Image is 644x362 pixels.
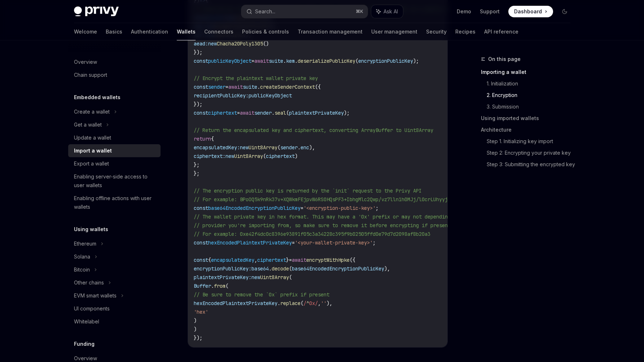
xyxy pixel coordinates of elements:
[481,124,576,136] a: Architecture
[295,239,373,246] span: '<your-wallet-private-key>'
[298,144,301,151] span: .
[280,300,301,306] span: replace
[194,58,208,64] span: const
[315,84,321,90] span: ({
[301,205,303,211] span: =
[266,153,295,159] span: ciphertext
[194,127,433,133] span: // Return the encapsulated key and ciphertext, converting ArrayBuffer to Uint8Array
[277,144,280,151] span: (
[194,170,200,177] span: };
[74,291,117,300] div: EVM smart wallets
[350,257,355,263] span: ({
[74,239,96,248] div: Ethereum
[318,300,321,306] span: ,
[260,84,315,90] span: createSenderContext
[280,144,298,151] span: sender
[272,265,289,272] span: decode
[177,23,196,40] a: Wallets
[214,283,225,289] span: from
[194,257,208,263] span: const
[211,283,214,289] span: .
[68,69,161,81] a: Chain support
[68,157,161,170] a: Export a wallet
[234,153,263,159] span: Uint8Array
[194,300,277,306] span: hexEncodedPlaintextPrivateKey
[358,58,413,64] span: encryptionPublicKey
[194,335,202,341] span: });
[74,225,108,234] h5: Using wallets
[194,49,202,56] span: });
[194,317,197,324] span: )
[263,40,269,47] span: ()
[269,58,283,64] span: suite
[208,110,237,116] span: ciphertext
[74,6,119,17] img: dark logo
[225,84,228,90] span: =
[68,315,161,328] a: Whitelabel
[194,291,329,298] span: // Be sure to remove the `0x` prefix if present
[194,265,251,272] span: encryptionPublicKey:
[251,274,260,281] span: new
[484,23,518,40] a: API reference
[194,144,240,151] span: encapsulatedKey:
[241,5,368,18] button: Search...⌘K
[194,231,430,237] span: // For example: 0xe42f4dc0c8396e93891f05c3a34228c395f9b02505ffd0e79d7d2098af8b20a3
[74,278,104,287] div: Other chains
[283,58,286,64] span: .
[194,326,197,332] span: )
[243,84,257,90] span: suite
[211,257,254,263] span: encapsulatedKey
[208,257,211,263] span: {
[289,257,292,263] span: =
[251,58,254,64] span: =
[68,144,161,157] a: Import a wallet
[194,196,494,203] span: // For example: BPoOQ5k9nRk37v+XQWkmFEjpvW6RS0HQsPF3+IbhgMlc2Qwp/vz7lln1h0MJj/l0crLUhyyjdmC9RnAcp...
[344,110,350,116] span: );
[254,58,269,64] span: await
[295,58,298,64] span: .
[356,9,363,14] span: ⌘ K
[228,84,243,90] span: await
[74,58,97,66] div: Overview
[74,194,156,211] div: Enabling offline actions with user wallets
[68,56,161,69] a: Overview
[263,153,266,159] span: (
[208,58,251,64] span: publicKeyObject
[488,55,521,63] span: On this page
[260,274,289,281] span: Uint8Array
[74,265,90,274] div: Bitcoin
[301,144,309,151] span: enc
[487,78,576,89] a: 1. Initialization
[289,265,292,272] span: (
[74,340,95,348] h5: Funding
[292,257,306,263] span: await
[74,23,97,40] a: Welcome
[194,283,211,289] span: Buffer
[225,153,234,159] span: new
[240,110,254,116] span: await
[269,265,272,272] span: .
[321,300,327,306] span: ''
[74,93,121,102] h5: Embedded wallets
[286,257,289,263] span: }
[68,131,161,144] a: Update a wallet
[480,8,500,15] a: Support
[249,92,292,99] span: publicKeyObject
[68,302,161,315] a: UI components
[286,110,289,116] span: (
[251,265,269,272] span: base64
[74,304,110,313] div: UI components
[74,172,156,190] div: Enabling server-side access to user wallets
[194,205,208,211] span: const
[306,300,309,306] span: ^
[289,274,292,281] span: (
[194,162,200,168] span: };
[194,222,497,229] span: // provider you're importing from, so make sure to remove it before encrypting if present as show...
[237,110,240,116] span: =
[298,58,355,64] span: deserializePublicKey
[74,146,112,155] div: Import a wallet
[559,6,570,17] button: Toggle dark mode
[208,40,217,47] span: new
[194,101,202,107] span: });
[74,133,111,142] div: Update a wallet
